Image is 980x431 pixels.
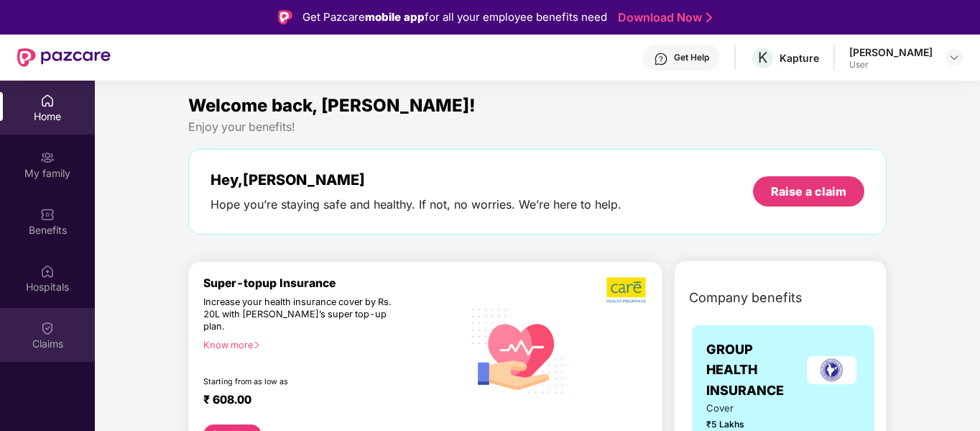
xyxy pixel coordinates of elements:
span: Cover [706,401,774,416]
img: svg+xml;base64,PHN2ZyBpZD0iRHJvcGRvd24tMzJ4MzIiIHhtbG5zPSJodHRwOi8vd3d3LnczLm9yZy8yMDAwL3N2ZyIgd2... [948,52,960,63]
div: Know more [203,340,454,350]
div: Hey, [PERSON_NAME] [211,171,621,189]
span: Company benefits [689,288,803,308]
span: K [758,49,767,66]
strong: mobile app [365,10,425,24]
img: New Pazcare Logo [17,48,111,67]
span: right [253,341,261,349]
img: svg+xml;base64,PHN2ZyBpZD0iSG9zcGl0YWxzIiB4bWxucz0iaHR0cDovL3d3dy53My5vcmcvMjAwMC9zdmciIHdpZHRoPS... [40,264,55,278]
div: Super-topup Insurance [203,276,463,290]
span: GROUP HEALTH INSURANCE [706,340,803,401]
img: insurerLogo [807,356,856,384]
img: svg+xml;base64,PHN2ZyB3aWR0aD0iMjAiIGhlaWdodD0iMjAiIHZpZXdCb3g9IjAgMCAyMCAyMCIgZmlsbD0ibm9uZSIgeG... [40,150,55,165]
img: Stroke [706,10,712,25]
div: Raise a claim [771,183,846,199]
img: b5dec4f62d2307b9de63beb79f102df3.png [606,276,647,304]
div: Kapture [780,51,819,65]
img: svg+xml;base64,PHN2ZyBpZD0iSGVscC0zMngzMiIgeG1sbnM9Imh0dHA6Ly93d3cudzMub3JnLzIwMDAvc3ZnIiB3aWR0aD... [654,52,668,66]
div: Increase your health insurance cover by Rs. 20L with [PERSON_NAME]’s super top-up plan. [203,296,400,333]
div: Get Pazcare for all your employee benefits need [302,9,607,26]
a: Download Now [618,10,708,25]
div: [PERSON_NAME] [849,45,933,59]
div: Get Help [674,52,709,63]
div: Enjoy your benefits! [188,119,887,135]
img: svg+xml;base64,PHN2ZyBpZD0iQ2xhaW0iIHhtbG5zPSJodHRwOi8vd3d3LnczLm9yZy8yMDAwL3N2ZyIgd2lkdGg9IjIwIi... [40,321,55,335]
span: Welcome back, [PERSON_NAME]! [188,95,476,116]
img: svg+xml;base64,PHN2ZyBpZD0iQmVuZWZpdHMiIHhtbG5zPSJodHRwOi8vd3d3LnczLm9yZy8yMDAwL3N2ZyIgd2lkdGg9Ij... [40,207,55,222]
div: ₹ 608.00 [203,393,448,410]
img: svg+xml;base64,PHN2ZyB4bWxucz0iaHR0cDovL3d3dy53My5vcmcvMjAwMC9zdmciIHhtbG5zOnhsaW5rPSJodHRwOi8vd3... [463,294,574,407]
span: ₹5 Lakhs [706,417,774,431]
img: svg+xml;base64,PHN2ZyBpZD0iSG9tZSIgeG1sbnM9Imh0dHA6Ly93d3cudzMub3JnLzIwMDAvc3ZnIiB3aWR0aD0iMjAiIG... [40,94,55,108]
div: Starting from as low as [203,377,402,387]
div: Hope you’re staying safe and healthy. If not, no worries. We’re here to help. [211,197,621,212]
img: Logo [278,10,292,24]
div: User [849,59,933,71]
